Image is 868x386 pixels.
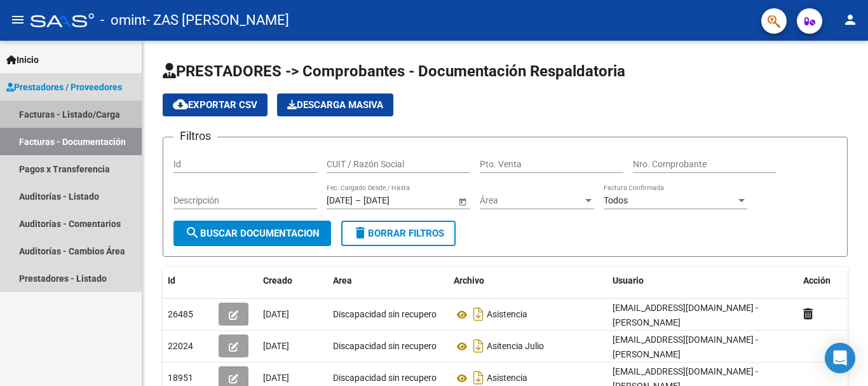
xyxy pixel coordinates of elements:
[487,310,527,320] span: Asistencia
[168,275,175,286] span: Id
[185,228,320,239] span: Buscar Documentacion
[604,195,628,205] span: Todos
[487,341,544,352] span: Asitencia Julio
[173,99,257,111] span: Exportar CSV
[258,267,328,294] datatable-header-cell: Creado
[263,373,289,383] span: [DATE]
[163,267,214,294] datatable-header-cell: Id
[168,341,193,351] span: 22024
[168,373,193,383] span: 18951
[328,267,449,294] datatable-header-cell: Area
[456,195,469,208] button: Open calendar
[607,267,798,294] datatable-header-cell: Usuario
[613,275,644,286] span: Usuario
[6,53,39,67] span: Inicio
[454,275,484,286] span: Archivo
[277,93,393,116] app-download-masive: Descarga masiva de comprobantes (adjuntos)
[185,225,200,240] mat-icon: search
[470,304,487,324] i: Descargar documento
[449,267,607,294] datatable-header-cell: Archivo
[355,195,361,206] span: –
[470,336,487,356] i: Descargar documento
[287,99,383,111] span: Descarga Masiva
[333,309,437,319] span: Discapacidad sin recupero
[263,309,289,319] span: [DATE]
[100,6,146,34] span: - omint
[173,127,217,145] h3: Filtros
[798,267,862,294] datatable-header-cell: Acción
[333,341,437,351] span: Discapacidad sin recupero
[10,12,25,27] mat-icon: menu
[353,225,368,240] mat-icon: delete
[173,97,188,112] mat-icon: cloud_download
[613,334,758,359] span: [EMAIL_ADDRESS][DOMAIN_NAME] - [PERSON_NAME]
[487,373,527,383] span: Asistencia
[363,195,426,206] input: Fecha fin
[327,195,353,206] input: Fecha inicio
[803,275,831,286] span: Acción
[163,62,625,80] span: PRESTADORES -> Comprobantes - Documentación Respaldatoria
[843,12,858,27] mat-icon: person
[480,195,583,206] span: Área
[333,275,352,286] span: Area
[263,341,289,351] span: [DATE]
[6,80,122,94] span: Prestadores / Proveedores
[173,221,331,246] button: Buscar Documentacion
[263,275,292,286] span: Creado
[163,93,268,116] button: Exportar CSV
[277,93,393,116] button: Descarga Masiva
[146,6,289,34] span: - ZAS [PERSON_NAME]
[333,373,437,383] span: Discapacidad sin recupero
[613,303,758,327] span: [EMAIL_ADDRESS][DOMAIN_NAME] - [PERSON_NAME]
[341,221,456,246] button: Borrar Filtros
[825,343,855,373] div: Open Intercom Messenger
[168,309,193,319] span: 26485
[353,228,444,239] span: Borrar Filtros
